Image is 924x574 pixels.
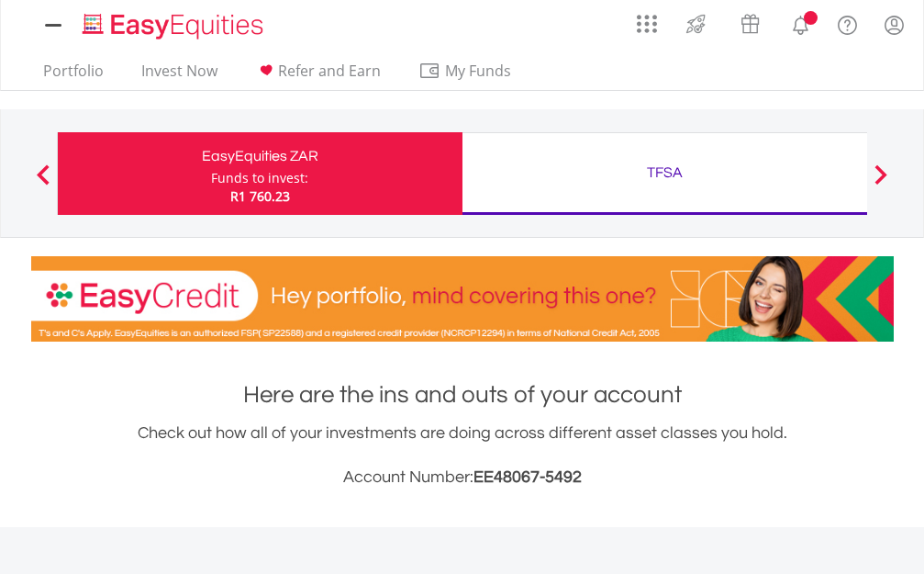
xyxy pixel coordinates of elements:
div: Check out how all of your investments are doing across different asset classes you hold. [31,421,894,490]
div: TFSA [473,160,856,186]
a: Portfolio [36,62,111,90]
button: Next [863,174,899,192]
a: AppsGrid [625,5,669,34]
h1: Here are the ins and outs of your account [31,378,894,411]
a: Invest Now [134,62,225,90]
h3: Account Number: [31,465,894,490]
a: FAQ's and Support [824,5,871,41]
span: EE48067-5492 [473,468,582,486]
div: Funds to invest: [211,169,308,187]
span: Refer and Earn [278,61,381,81]
span: My Funds [418,59,539,83]
a: My Profile [871,5,918,45]
a: Vouchers [723,5,777,39]
a: Home page [75,5,271,41]
img: EasyEquities_Logo.png [79,11,271,41]
a: Refer and Earn [248,62,388,90]
img: vouchers-v2.svg [735,9,765,39]
img: grid-menu-icon.svg [637,14,657,34]
img: EasyCredit Promotion Banner [31,256,894,342]
span: R1 760.23 [230,187,290,205]
a: Notifications [777,5,824,41]
div: EasyEquities ZAR [69,143,451,169]
button: Previous [25,174,61,192]
img: thrive-v2.svg [681,9,711,39]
